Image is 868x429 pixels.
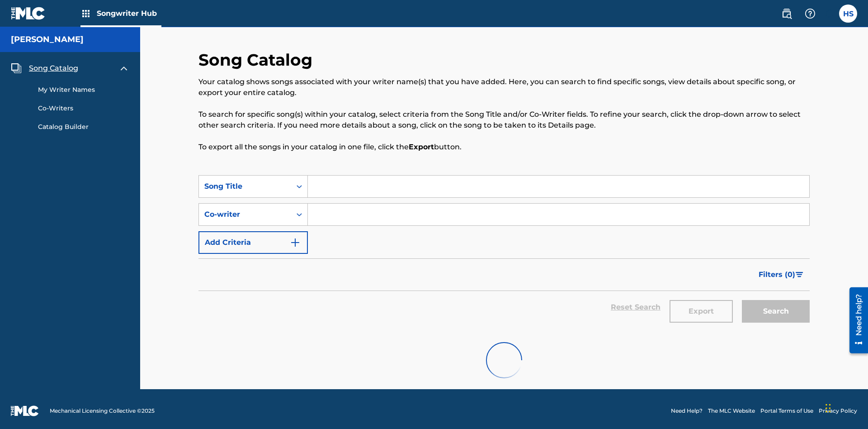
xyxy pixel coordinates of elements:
[805,8,816,19] img: help
[823,386,868,429] iframe: Chat Widget
[753,263,810,286] button: Filters (0)
[118,63,129,74] img: expand
[198,50,317,70] h2: Song Catalog
[198,76,810,98] p: Your catalog shows songs associated with your writer name(s) that you have added. Here, you can s...
[826,395,831,422] div: Drag
[11,63,22,74] img: Song Catalog
[11,63,78,74] a: Song CatalogSong Catalog
[38,104,129,113] a: Co-Writers
[204,209,286,220] div: Co-writer
[708,407,755,415] a: The MLC Website
[80,8,91,19] img: Top Rightsholders
[198,109,810,131] p: To search for specific song(s) within your catalog, select criteria from the Song Title and/or Co...
[198,175,810,331] form: Search Form
[409,143,434,151] strong: Export
[11,34,84,45] h5: Lorna Singerton
[290,237,301,248] img: 9d2ae6d4665cec9f34b9.svg
[801,5,819,23] div: Help
[760,407,813,415] a: Portal Terms of Use
[11,7,46,20] img: MLC Logo
[759,269,795,280] span: Filters ( 0 )
[29,63,78,74] span: Song Catalog
[486,342,522,378] img: preloader
[38,122,129,132] a: Catalog Builder
[825,9,834,18] div: Notifications
[839,5,857,23] div: User Menu
[204,181,286,192] div: Song Title
[97,8,161,19] span: Songwriter Hub
[778,5,796,23] a: Public Search
[38,85,129,95] a: My Writer Names
[198,231,308,254] button: Add Criteria
[11,405,39,416] img: logo
[819,407,857,415] a: Privacy Policy
[671,407,703,415] a: Need Help?
[198,142,810,153] p: To export all the songs in your catalog in one file, click the button.
[843,284,868,358] iframe: Resource Center
[50,407,155,415] span: Mechanical Licensing Collective © 2025
[796,272,803,277] img: filter
[781,8,792,19] img: search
